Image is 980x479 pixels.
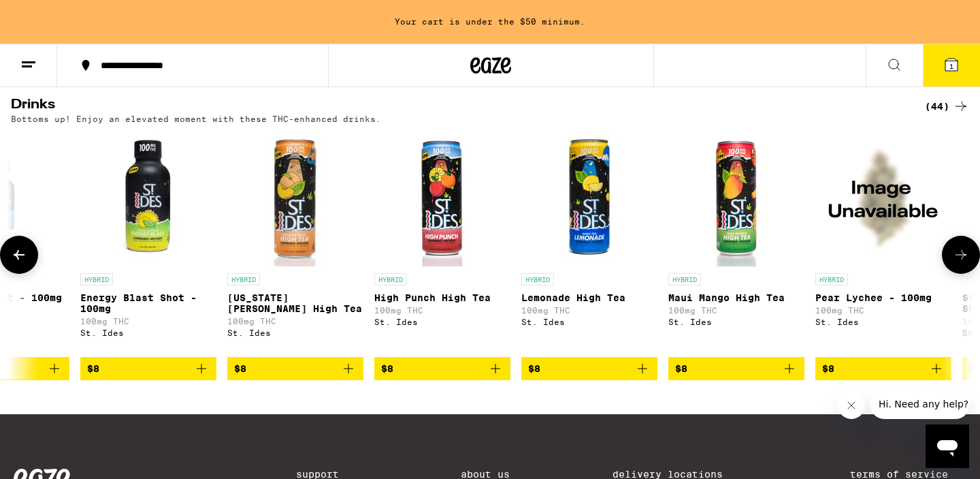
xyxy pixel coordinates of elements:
iframe: Button to launch messaging window [926,424,969,468]
p: 100mg THC [80,317,216,326]
p: HYBRID [80,273,113,285]
p: Maui Mango High Tea [668,292,804,303]
span: $8 [822,363,834,374]
p: HYBRID [815,273,848,285]
p: 100mg THC [815,306,951,315]
button: Add to bag [374,357,510,380]
p: [US_STATE][PERSON_NAME] High Tea [227,292,363,314]
button: Add to bag [80,357,216,380]
button: Add to bag [668,357,804,380]
button: Add to bag [815,357,951,380]
div: St. Ides [374,318,510,326]
p: High Punch High Tea [374,292,510,303]
span: $8 [675,363,687,374]
img: St. Ides - Pear Lychee - 100mg [815,130,951,266]
img: St. Ides - High Punch High Tea [374,130,510,266]
p: 100mg THC [227,317,363,326]
img: St. Ides - Energy Blast Shot - 100mg [80,130,216,266]
p: 100mg THC [668,306,804,315]
iframe: Message from company [870,389,969,419]
a: Open page for Lemonade High Tea from St. Ides [521,130,657,356]
p: 100mg THC [521,306,657,315]
img: St. Ides - Lemonade High Tea [521,130,657,266]
p: HYBRID [227,273,260,285]
iframe: Close message [838,392,865,419]
div: St. Ides [815,318,951,326]
button: Add to bag [521,357,657,380]
p: HYBRID [521,273,554,285]
a: Open page for Maui Mango High Tea from St. Ides [668,130,804,356]
span: 1 [949,62,953,70]
a: (44) [925,98,969,114]
a: Open page for Pear Lychee - 100mg from St. Ides [815,130,951,356]
span: $8 [87,363,99,374]
h2: Drinks [11,98,902,114]
p: HYBRID [374,273,407,285]
span: $8 [528,363,540,374]
div: St. Ides [521,318,657,326]
p: Energy Blast Shot - 100mg [80,292,216,314]
div: St. Ides [227,328,363,337]
a: Open page for Georgia Peach High Tea from St. Ides [227,130,363,356]
span: $8 [381,363,393,374]
button: Add to bag [227,357,363,380]
p: Pear Lychee - 100mg [815,292,951,303]
div: St. Ides [80,328,216,337]
img: St. Ides - Georgia Peach High Tea [227,130,363,266]
button: 1 [923,44,980,87]
p: Bottoms up! Enjoy an elevated moment with these THC-enhanced drinks. [11,114,381,123]
p: HYBRID [668,273,701,285]
p: Lemonade High Tea [521,292,657,303]
div: St. Ides [668,318,804,326]
p: 100mg THC [374,306,510,315]
a: Open page for High Punch High Tea from St. Ides [374,130,510,356]
span: $8 [234,363,246,374]
a: Open page for Energy Blast Shot - 100mg from St. Ides [80,130,216,356]
img: St. Ides - Maui Mango High Tea [668,130,804,266]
